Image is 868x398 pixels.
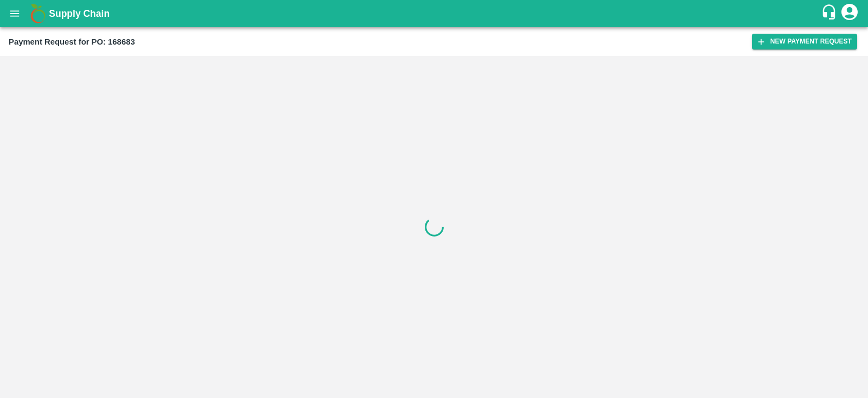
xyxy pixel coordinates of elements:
a: Supply Chain [49,6,821,21]
button: New Payment Request [752,34,857,49]
b: Payment Request for PO: 168683 [9,38,135,46]
b: Supply Chain [49,8,110,19]
div: customer-support [821,4,840,23]
img: logo [27,3,49,24]
button: open drawer [2,1,27,26]
div: account of current user [840,2,859,25]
